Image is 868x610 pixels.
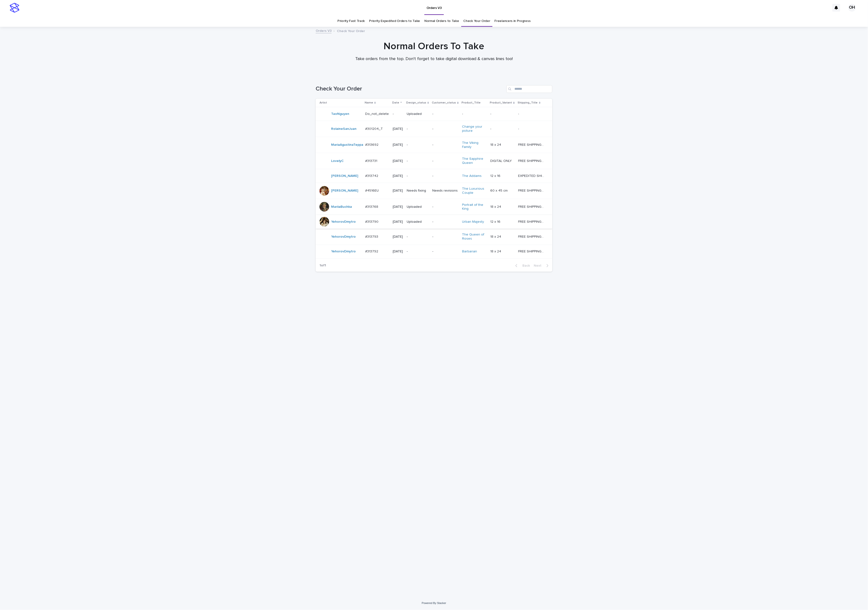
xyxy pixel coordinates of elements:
[392,100,399,105] p: Date
[316,85,505,92] h1: Check Your Order
[518,204,546,209] p: FREE SHIPPING - preview in 1-2 business days, after your approval delivery will take 5-10 b.d.
[365,111,390,116] p: Do_not_delete
[365,173,379,178] p: #313742
[512,263,532,268] button: Back
[406,100,426,105] p: Design_status
[407,159,428,163] p: -
[432,159,458,163] p: -
[490,188,509,193] p: 60 x 45 cm
[316,121,552,137] tr: RolaineSanJuan #301204_T#301204_T [DATE]--Change your picture -- --
[316,229,552,245] tr: YehorovDmytro #313793#313793 [DATE]--The Queen of Roses 18 x 2418 x 24 FREE SHIPPING - preview in...
[393,189,403,193] p: [DATE]
[490,158,513,163] p: DIGITAL ONLY
[462,250,477,254] a: Barbarian
[331,205,352,209] a: MariiaBuchka
[393,174,403,178] p: [DATE]
[462,187,487,195] a: The Luxurious Couple
[331,143,363,147] a: MariaAgustinaTeppa
[490,173,501,178] p: 12 x 16
[407,205,428,209] p: Uploaded
[407,235,428,239] p: -
[463,15,490,27] a: Check Your Order
[534,264,544,267] span: Next
[490,126,492,131] p: -
[462,141,487,149] a: The Viking Family
[316,245,552,258] tr: YehorovDmytro #313792#313792 [DATE]--Barbarian 18 x 2418 x 24 FREE SHIPPING - preview in 1-2 busi...
[424,15,459,27] a: Normal Orders to Take
[518,249,546,254] p: FREE SHIPPING - preview in 1-2 business days, after your approval delivery will take 5-10 b.d.
[432,250,458,254] p: -
[490,142,502,147] p: 18 x 24
[407,220,428,224] p: Uploaded
[316,107,552,121] tr: TaoNguyen Do_not_deleteDo_not_delete -Uploaded---- --
[432,100,456,105] p: Customer_status
[316,137,552,153] tr: MariaAgustinaTeppa #313692#313692 [DATE]--The Viking Family 18 x 2418 x 24 FREE SHIPPING - previe...
[518,234,546,239] p: FREE SHIPPING - preview in 1-2 business days, after your approval delivery will take 5-10 b.d.
[393,127,403,131] p: [DATE]
[316,183,552,199] tr: [PERSON_NAME] #4516EU#4516EU [DATE]Needs fixingNeeds revisionsThe Luxurious Couple 60 x 45 cm60 x...
[495,15,531,27] a: Freelancers in Progress
[490,111,492,116] p: -
[331,127,356,131] a: RolaineSanJuan
[365,249,379,254] p: #313792
[432,127,458,131] p: -
[462,203,487,211] a: Portrait of the King
[365,126,384,131] p: #301204_T
[407,250,428,254] p: -
[337,15,365,27] a: Priority Fast Track
[393,159,403,163] p: [DATE]
[331,189,358,193] a: [PERSON_NAME]
[365,188,380,193] p: #4516EU
[506,85,552,93] input: Search
[432,143,458,147] p: -
[518,173,546,178] p: EXPEDITED SHIPPING - preview in 1 business day; delivery up to 5 business days after your approval.
[10,3,19,13] img: stacker-logo-s-only.png
[316,153,552,169] tr: LovelyC #313731#313731 [DATE]--The Sapphire Queen DIGITAL ONLYDIGITAL ONLY FREE SHIPPING - previe...
[432,112,458,116] p: -
[462,112,487,116] p: -
[337,56,531,62] p: Take orders from the top. Don't forget to take digital download & canvas lines too!
[365,100,373,105] p: Name
[393,205,403,209] p: [DATE]
[490,100,512,105] p: Product_Variant
[462,233,487,241] a: The Queen of Roses
[316,199,552,215] tr: MariiaBuchka #313768#313768 [DATE]Uploaded-Portrait of the King 18 x 2418 x 24 FREE SHIPPING - pr...
[331,174,358,178] a: [PERSON_NAME]
[462,174,482,178] a: The Addams
[316,169,552,183] tr: [PERSON_NAME] #313742#313742 [DATE]--The Addams 12 x 1612 x 16 EXPEDITED SHIPPING - preview in 1 ...
[518,158,546,163] p: FREE SHIPPING - preview in 1-2 business days, after your approval delivery will take 5-10 b.d.
[407,143,428,147] p: -
[393,220,403,224] p: [DATE]
[490,219,501,224] p: 12 x 16
[490,234,502,239] p: 18 x 24
[518,111,520,116] p: -
[331,235,356,239] a: YehorovDmytro
[518,188,546,193] p: FREE SHIPPING - preview in 1-2 business days, after your approval delivery will take 6-10 busines...
[365,219,379,224] p: #313790
[462,220,484,224] a: Urban Majesty
[532,263,552,268] button: Next
[518,219,546,224] p: FREE SHIPPING - preview in 1-2 business days, after your approval delivery will take 5-10 b.d.
[518,142,546,147] p: FREE SHIPPING - preview in 1-2 business days, after your approval delivery will take 5-10 b.d.
[320,100,327,105] p: Artist
[407,112,428,116] p: Uploaded
[369,15,420,27] a: Priority Expedited Orders to Take
[518,126,520,131] p: -
[393,112,403,116] p: -
[331,250,356,254] a: YehorovDmytro
[432,205,458,209] p: -
[331,112,349,116] a: TaoNguyen
[316,28,332,33] a: Orders V3
[316,41,552,52] h1: Normal Orders To Take
[518,100,538,105] p: Shipping_Title
[365,142,379,147] p: #313692
[337,28,365,33] p: Check Your Order
[407,189,428,193] p: Needs fixing
[407,174,428,178] p: -
[462,157,487,165] a: The Sapphire Queen
[331,159,344,163] a: LovelyC
[407,127,428,131] p: -
[432,220,458,224] p: -
[519,264,530,267] span: Back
